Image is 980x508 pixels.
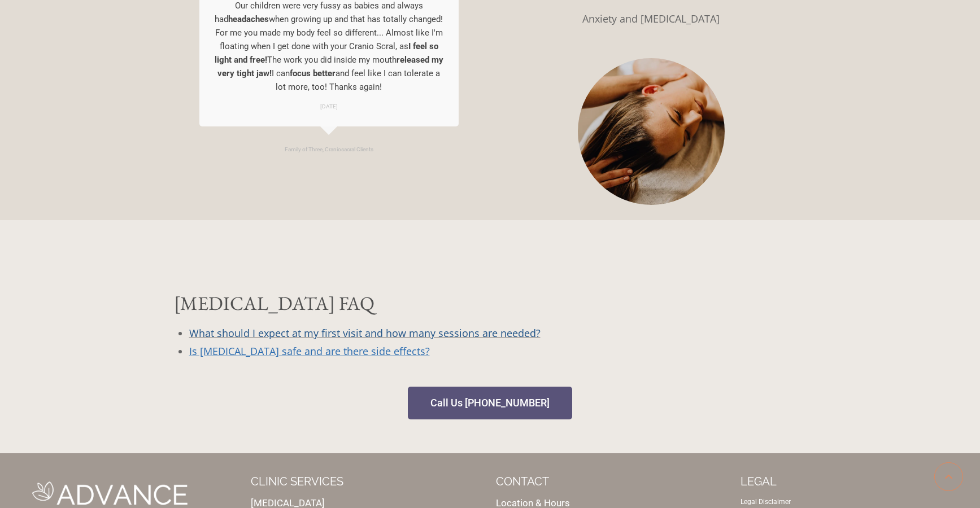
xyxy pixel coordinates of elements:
[214,26,445,94] p: For me you made my body feel so different... Almost like I'm floating when I get done with your C...
[496,475,549,488] a: CONTACT
[934,462,963,491] a: Scroll to top
[228,14,269,24] strong: headaches
[430,398,550,408] span: Call Us [PHONE_NUMBER]
[496,10,807,27] p: Anxiety and [MEDICAL_DATA]
[189,326,541,340] a: What should I expect at my first visit and how many sessions are needed?
[189,344,430,358] a: Is [MEDICAL_DATA] safe and are there side effects?
[741,476,974,487] p: LEGAL
[251,476,485,487] p: CLINIC SERVICES
[408,387,572,419] a: Call Us [PHONE_NUMBER]
[290,68,336,78] strong: focus better
[741,498,791,506] a: Legal Disclaimer
[174,294,767,313] h3: [MEDICAL_DATA] FAQ
[578,57,725,206] img: Craniosacral therapy
[214,102,445,111] div: [DATE]
[285,145,373,154] div: Family of Three, Craniosacral Clients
